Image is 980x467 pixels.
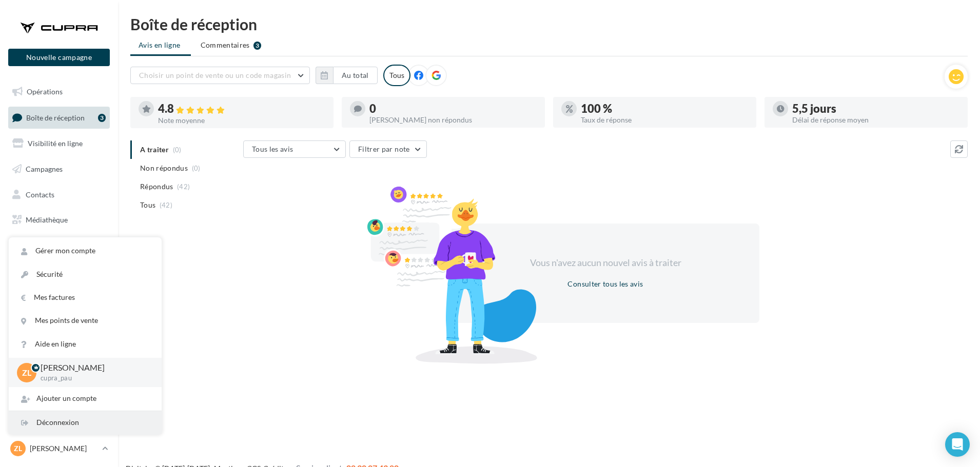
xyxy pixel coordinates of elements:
p: [PERSON_NAME] [41,362,145,374]
button: Au total [333,67,378,84]
a: Médiathèque [6,209,112,231]
p: [PERSON_NAME] [30,443,98,454]
a: Contacts [6,184,112,206]
a: Campagnes DataOnDemand [6,294,112,324]
div: Tous [383,65,410,86]
a: Mes factures [9,286,162,309]
a: PLV et print personnalisable [6,260,112,291]
div: Déconnexion [9,411,162,434]
div: Open Intercom Messenger [945,432,970,457]
span: Campagnes [26,165,63,173]
span: Commentaires [201,40,250,50]
span: Choisir un point de vente ou un code magasin [139,71,291,79]
button: Au total [316,67,378,84]
div: Taux de réponse [581,116,748,124]
a: Zl [PERSON_NAME] [8,439,110,458]
div: 100 % [581,103,748,114]
a: Campagnes [6,158,112,180]
span: Tous [140,200,155,210]
div: Ajouter un compte [9,387,162,410]
a: Aide en ligne [9,333,162,356]
div: 5,5 jours [792,103,959,114]
span: Médiathèque [26,215,68,224]
span: Zl [14,443,22,454]
button: Tous les avis [243,140,346,158]
a: Gérer mon compte [9,239,162,262]
a: Boîte de réception3 [6,107,112,129]
div: Vous n'avez aucun nouvel avis à traiter [517,256,694,270]
button: Choisir un point de vente ou un code magasin [130,67,310,84]
a: Sécurité [9,263,162,286]
button: Filtrer par note [349,140,427,158]
div: 3 [98,114,106,122]
a: Mes points de vente [9,309,162,332]
div: Boîte de réception [130,16,968,32]
span: (42) [177,182,190,191]
span: Tous les avis [252,145,293,153]
div: 0 [369,103,537,114]
div: 3 [253,42,261,50]
span: Répondus [140,181,173,192]
span: (0) [192,164,201,172]
div: 4.8 [158,103,325,115]
div: Délai de réponse moyen [792,116,959,124]
span: Visibilité en ligne [28,139,83,148]
a: Visibilité en ligne [6,133,112,154]
button: Nouvelle campagne [8,49,110,66]
span: Non répondus [140,163,188,173]
p: cupra_pau [41,374,145,383]
div: Note moyenne [158,117,325,124]
span: (42) [160,201,172,209]
div: [PERSON_NAME] non répondus [369,116,537,124]
a: Calendrier [6,235,112,256]
button: Consulter tous les avis [563,278,647,290]
span: Zl [22,367,31,378]
span: Boîte de réception [26,113,85,121]
span: Opérations [27,87,63,96]
a: Opérations [6,81,112,103]
span: Contacts [26,190,54,198]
